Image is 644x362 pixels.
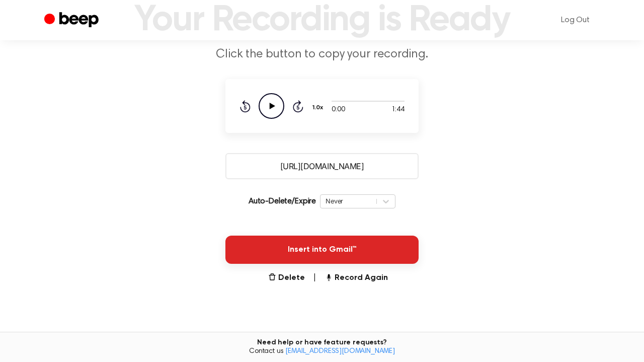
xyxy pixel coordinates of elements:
[249,195,316,207] p: Auto-Delete/Expire
[311,99,327,116] button: 1.0x
[129,46,515,63] p: Click the button to copy your recording.
[225,236,419,264] button: Insert into Gmail™
[326,196,371,206] div: Never
[285,348,395,355] a: [EMAIL_ADDRESS][DOMAIN_NAME]
[325,272,388,284] button: Record Again
[44,11,101,30] a: Beep
[551,8,600,32] a: Log Out
[268,272,305,284] button: Delete
[391,105,405,115] span: 1:44
[6,347,638,356] span: Contact us
[332,105,345,115] span: 0:00
[313,272,316,284] span: |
